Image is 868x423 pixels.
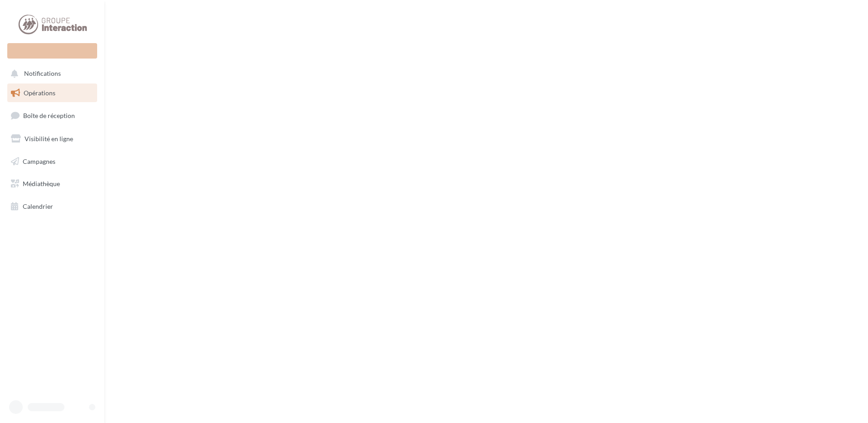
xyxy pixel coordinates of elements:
[25,135,73,143] span: Visibilité en ligne
[24,70,61,78] span: Notifications
[5,84,99,103] a: Opérations
[5,174,99,193] a: Médiathèque
[7,43,97,59] div: Nouvelle campagne
[23,202,53,210] span: Calendrier
[23,112,75,119] span: Boîte de réception
[23,180,60,187] span: Médiathèque
[5,152,99,171] a: Campagnes
[23,157,55,165] span: Campagnes
[5,129,99,148] a: Visibilité en ligne
[24,89,55,97] span: Opérations
[5,106,99,125] a: Boîte de réception
[5,197,99,216] a: Calendrier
